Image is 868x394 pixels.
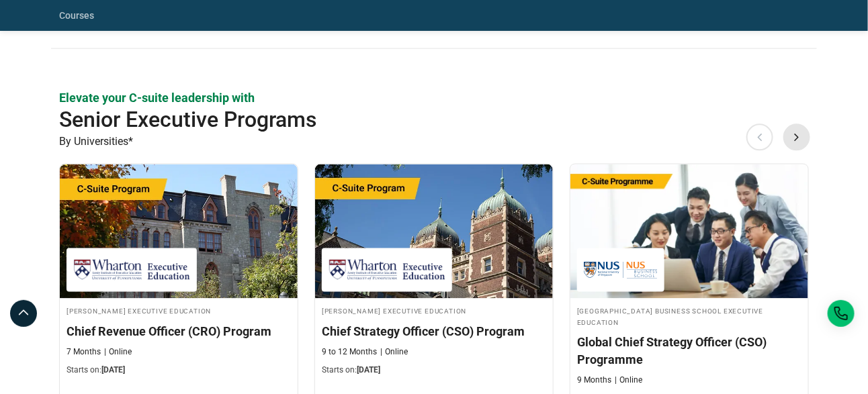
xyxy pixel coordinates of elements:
[104,347,132,358] p: Online
[322,347,377,358] p: 9 to 12 Months
[357,366,380,375] span: [DATE]
[59,89,809,106] p: Elevate your C-suite leadership with
[73,255,190,285] img: Wharton Executive Education
[577,334,801,368] h3: Global Chief Strategy Officer (CSO) Programme
[60,164,298,299] img: Chief Revenue Officer (CRO) Program | Online Business Management Course
[322,305,546,317] h4: [PERSON_NAME] Executive Education
[67,347,101,358] p: 7 Months
[67,324,291,340] h3: Chief Revenue Officer (CRO) Program
[577,305,801,328] h4: [GEOGRAPHIC_DATA] Business School Executive Education
[380,347,408,358] p: Online
[67,305,291,317] h4: [PERSON_NAME] Executive Education
[315,164,553,383] a: Business Management Course by Wharton Executive Education - September 25, 2025 Wharton Executive ...
[329,255,445,285] img: Wharton Executive Education
[67,365,291,377] p: Starts on:
[584,255,658,285] img: National University of Singapore Business School Executive Education
[783,124,810,151] button: Next
[101,366,125,375] span: [DATE]
[615,375,642,387] p: Online
[570,164,808,299] img: Global Chief Strategy Officer (CSO) Programme | Online Business Management Course
[315,164,553,299] img: Chief Strategy Officer (CSO) Program | Online Business Management Course
[59,106,734,133] h2: Senior Executive Programs
[60,164,298,383] a: Business Management Course by Wharton Executive Education - September 17, 2025 Wharton Executive ...
[59,133,809,150] p: By Universities*
[322,324,546,340] h3: Chief Strategy Officer (CSO) Program
[322,365,546,377] p: Starts on:
[746,124,773,151] button: Previous
[577,375,611,387] p: 9 Months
